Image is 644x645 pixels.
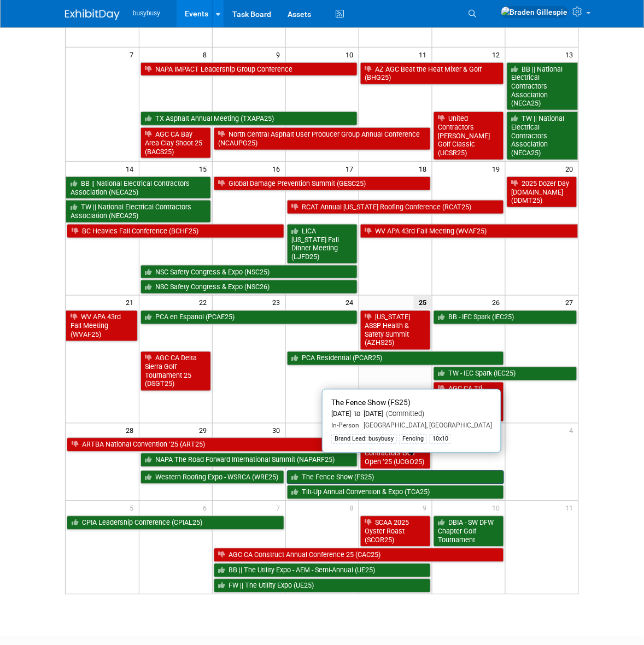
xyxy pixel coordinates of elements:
span: 24 [345,296,359,309]
a: NAPA The Road Forward International Summit (NAPARF25) [140,453,358,467]
span: 16 [272,162,285,175]
img: ExhibitDay [65,9,120,20]
a: AGC CA Construct Annual Conference 25 (CAC25) [214,548,504,562]
a: NAPA IMPACT Leadership Group Conference [140,62,358,77]
a: WV APA 43rd Fall Meeting (WVAF25) [360,224,579,238]
span: 8 [202,48,212,61]
span: 5 [129,501,139,515]
a: BB - IEC Spark (IEC25) [434,310,578,325]
img: Braden Gillespie [501,6,569,18]
span: 6 [202,501,212,515]
span: 21 [125,296,139,309]
span: 29 [198,424,212,437]
a: BB || National Electrical Contractors Association (NECA25) [507,62,579,111]
a: LICA [US_STATE] Fall Dinner Meeting (LJFD25) [287,224,358,264]
a: The Fence Show (FS25) [287,471,504,485]
a: 2025 Dozer Day [DOMAIN_NAME] (DDMT25) [507,177,578,208]
span: 22 [198,296,212,309]
a: TW || National Electrical Contractors Association (NECA25) [66,200,211,222]
span: 14 [125,162,139,175]
a: DBIA - SW DFW Chapter Golf Tournament [434,516,504,547]
a: Global Damage Prevention Summit (GESC25) [214,177,431,191]
a: CPIA Leadership Conference (CPIAL25) [67,516,284,530]
div: [DATE] to [DATE] [331,410,492,419]
a: North Central Asphalt User Producer Group Annual Conference (NCAUPG25) [214,127,431,150]
a: WV APA 43rd Fall Meeting (WVAF25) [66,310,138,342]
a: BB || National Electrical Contractors Association (NECA25) [66,177,211,199]
span: 30 [272,424,285,437]
span: (Committed) [383,410,424,418]
a: AZ AGC Beat the Heat Mixer & Golf (BHG25) [360,62,504,85]
span: 8 [349,501,359,515]
a: BC Heavies Fall Conference (BCHF25) [67,224,284,238]
span: 12 [491,48,505,61]
span: 11 [565,501,578,515]
span: 18 [418,162,432,175]
a: TW - IEC Spark (IEC25) [434,367,578,381]
span: The Fence Show (FS25) [331,398,411,407]
span: 9 [422,501,432,515]
a: BB || The Utility Expo - AEM - Semi-Annual (UE25) [214,564,431,578]
a: SCAA 2025 Oyster Roast (SCOR25) [360,516,431,547]
span: 4 [569,424,578,437]
a: Western Roofing Expo - WSRCA (WRE25) [140,471,284,485]
span: 11 [418,48,432,61]
a: TW || National Electrical Contractors Association (NECA25) [507,112,579,160]
span: 10 [491,501,505,515]
div: Brand Lead: busybusy [331,435,397,444]
a: PCA Residential (PCAR25) [287,351,504,366]
span: [GEOGRAPHIC_DATA], [GEOGRAPHIC_DATA] [359,422,492,430]
a: RCAT Annual [US_STATE] Roofing Conference (RCAT25) [287,200,504,214]
a: FW || The Utility Expo (UE25) [214,579,431,593]
span: 23 [272,296,285,309]
span: 27 [565,296,578,309]
span: 20 [565,162,578,175]
span: 25 [414,296,432,309]
a: Tilt-Up Annual Convention & Expo (TCA25) [287,485,504,500]
span: 28 [125,424,139,437]
a: NSC Safety Congress & Expo (NSC26) [140,280,358,294]
span: In-Person [331,422,359,430]
span: 9 [276,48,285,61]
span: 15 [198,162,212,175]
span: 7 [276,501,285,515]
span: 17 [345,162,359,175]
span: 19 [491,162,505,175]
a: NSC Safety Congress & Expo (NSC25) [140,265,358,279]
div: 10x10 [429,435,452,444]
a: AGC CA Tri-Counties Golf Classic 25 (TCGC25) [434,382,504,422]
a: AGC CA Bay Area Clay Shoot 25 (BACS25) [140,127,211,159]
span: 10 [345,48,359,61]
span: 26 [491,296,505,309]
a: TX Asphalt Annual Meeting (TXAPA25) [140,112,358,126]
span: 13 [565,48,578,61]
a: United Contractors [PERSON_NAME] Golf Classic (UCSR25) [434,112,504,160]
span: 7 [129,48,139,61]
span: busybusy [133,9,160,17]
a: ARTBA National Convention ’25 (ART25) [67,438,358,452]
div: Fencing [399,435,427,444]
a: [US_STATE] ASSP Health & Safety Summit (AZHS25) [360,310,431,350]
a: PCA en Espanol (PCAE25) [140,310,358,325]
a: AGC CA Delta Sierra Golf Tournament 25 (DSGT25) [140,351,211,391]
